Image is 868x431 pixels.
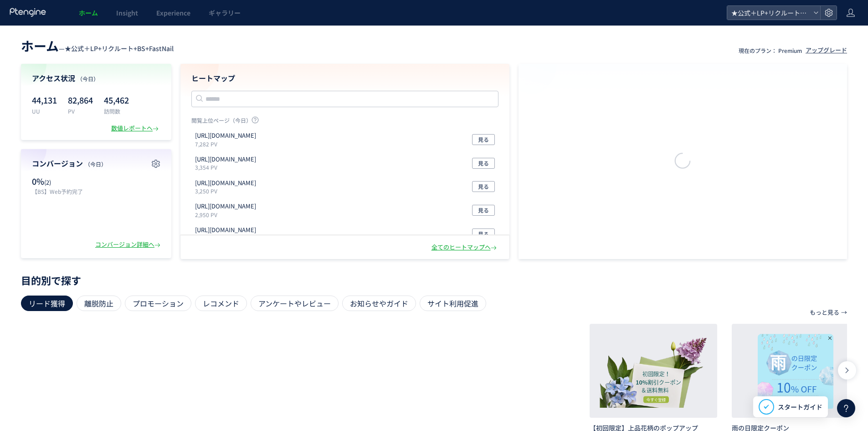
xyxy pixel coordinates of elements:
[191,73,498,83] h4: ヒートマップ
[195,155,256,164] p: https://t-c-b-biyougeka.com
[478,228,489,239] span: 見る
[806,46,847,55] div: アップグレード
[32,73,160,83] h4: アクセス状況
[251,296,339,311] div: アンケートやレビュー
[420,296,486,311] div: サイト利用促進
[32,107,57,115] p: UU
[195,296,247,311] div: レコメンド
[195,187,260,195] p: 3,250 PV
[85,160,107,168] span: （今日）
[195,234,260,242] p: 2,688 PV
[778,402,822,412] span: スタートガイド
[104,93,129,107] p: 45,462
[156,8,190,17] span: Experience
[116,8,138,17] span: Insight
[195,202,256,211] p: https://fastnail.app/search/result
[472,158,495,169] button: 見る
[810,305,839,320] p: もっと見る
[478,181,489,192] span: 見る
[68,107,93,115] p: PV
[44,178,51,187] span: (2)
[21,277,847,283] p: 目的別で探す
[195,131,256,140] p: https://fastnail.app
[111,124,160,133] div: 数値レポートへ
[195,211,260,218] p: 2,950 PV
[21,36,59,55] span: ホーム
[95,240,162,249] div: コンバージョン詳細へ
[104,107,129,115] p: 訪問数
[32,187,92,195] p: 【BS】Web予約完了
[195,140,260,148] p: 7,282 PV
[472,228,495,239] button: 見る
[472,205,495,216] button: 見る
[68,93,93,107] p: 82,864
[195,226,256,234] p: https://tcb-beauty.net/menu/coupon_zero_002
[65,44,174,53] span: ★公式＋LP+リクルート+BS+FastNail
[472,181,495,192] button: 見る
[77,75,99,83] span: （今日）
[478,134,489,145] span: 見る
[729,6,810,20] span: ★公式＋LP+リクルート+BS+FastNail
[478,205,489,216] span: 見る
[195,179,256,187] p: https://tcb-beauty.net/menu/simitori_04
[21,296,73,311] div: リード獲得
[125,296,191,311] div: プロモーション
[472,134,495,145] button: 見る
[32,93,57,107] p: 44,131
[32,176,92,187] p: 0%
[195,163,260,171] p: 3,354 PV
[77,296,121,311] div: 離脱防止
[478,158,489,169] span: 見る
[739,47,802,54] p: 現在のプラン： Premium
[209,8,241,17] span: ギャラリー
[79,8,98,17] span: ホーム
[431,243,498,252] div: 全てのヒートマップへ
[21,36,174,55] div: —
[191,116,498,128] p: 閲覧上位ページ（今日）
[342,296,416,311] div: お知らせやガイド
[32,158,160,169] h4: コンバージョン
[841,305,847,320] p: →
